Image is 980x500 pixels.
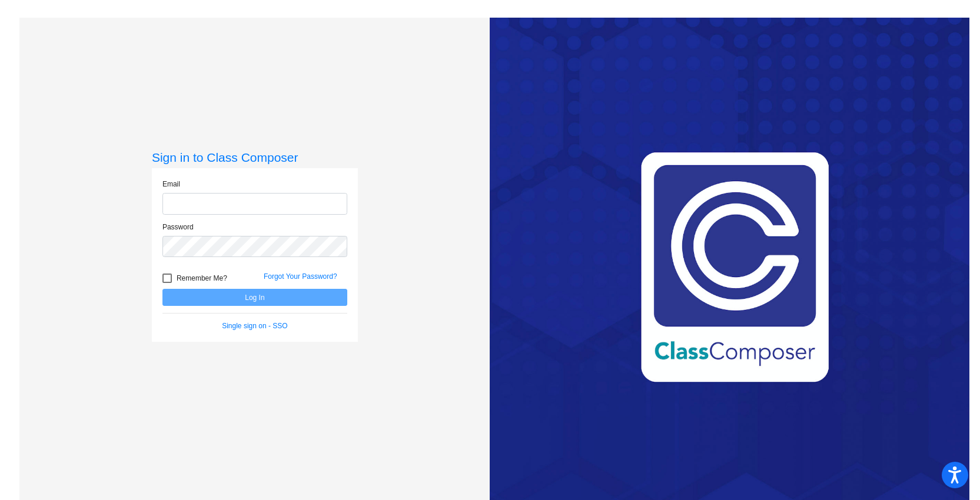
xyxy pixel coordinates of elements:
[177,271,227,285] span: Remember Me?
[264,272,337,281] a: Forgot Your Password?
[162,222,194,232] label: Password
[222,322,287,330] a: Single sign on - SSO
[162,289,347,306] button: Log In
[152,150,358,165] h3: Sign in to Class Composer
[162,179,180,189] label: Email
